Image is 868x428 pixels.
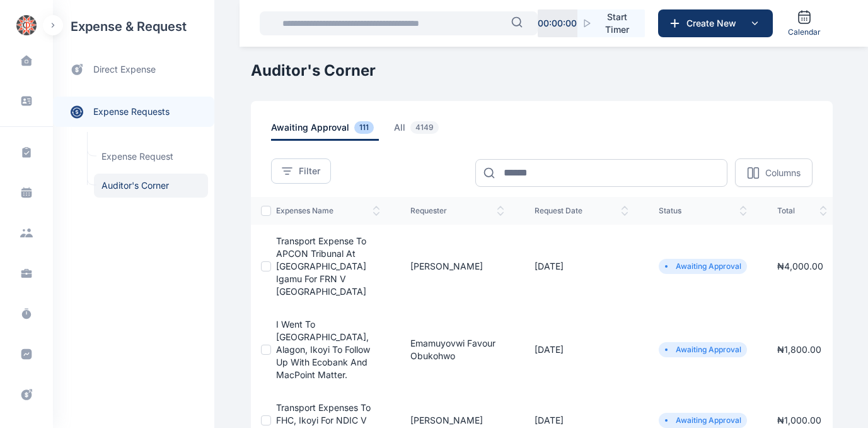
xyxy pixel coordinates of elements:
[664,261,742,271] li: Awaiting Approval
[777,206,827,216] span: total
[53,53,214,86] a: direct expense
[276,319,370,380] a: I went to [GEOGRAPHIC_DATA], Alagon, Ikoyi to follow up with Ecobank and MacPoint Matter.
[354,121,374,134] span: 111
[276,235,366,297] a: Transport expense to APCON Tribunal at [GEOGRAPHIC_DATA] Igamu for FRN V [GEOGRAPHIC_DATA]
[535,206,628,216] span: request date
[765,167,801,179] p: Columns
[658,9,773,37] button: Create New
[519,225,644,308] td: [DATE]
[788,27,821,37] span: Calendar
[395,225,519,308] td: [PERSON_NAME]
[410,206,504,216] span: Requester
[394,121,444,141] span: all
[94,145,208,169] a: Expense Request
[271,121,379,141] span: awaiting approval
[53,86,214,127] div: expense requests
[271,121,394,141] a: awaiting approval111
[410,121,439,134] span: 4149
[538,17,577,30] p: 00 : 00 : 00
[394,121,459,141] a: all4149
[299,165,320,177] span: Filter
[395,308,519,391] td: Emamuyovwi Favour Obukohwo
[681,17,747,30] span: Create New
[53,97,214,127] a: expense requests
[735,158,813,187] button: Columns
[271,158,331,184] button: Filter
[777,415,821,425] span: ₦ 1,000.00
[251,61,833,81] h1: Auditor's Corner
[659,206,747,216] span: status
[519,308,644,391] td: [DATE]
[664,415,742,425] li: Awaiting Approval
[777,261,823,271] span: ₦ 4,000.00
[94,174,208,198] a: Auditor's Corner
[664,345,742,355] li: Awaiting Approval
[777,344,821,355] span: ₦ 1,800.00
[276,206,380,216] span: expenses Name
[577,9,645,37] button: Start Timer
[599,11,635,36] span: Start Timer
[93,63,156,76] span: direct expense
[783,4,826,42] a: Calendar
